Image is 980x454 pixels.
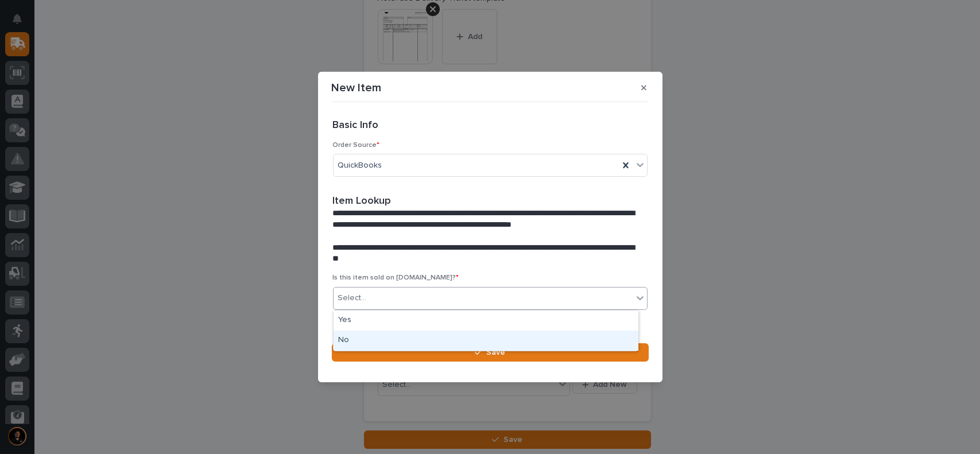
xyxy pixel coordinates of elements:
[333,142,380,149] span: Order Source
[486,347,505,358] span: Save
[334,331,638,351] div: No
[333,119,379,132] h2: Basic Info
[334,311,638,331] div: Yes
[333,195,392,208] h2: Item Lookup
[333,274,459,281] span: Is this item sold on [DOMAIN_NAME]?
[332,81,382,95] p: New Item
[338,292,367,304] div: Select...
[338,160,382,172] span: QuickBooks
[332,343,649,362] button: Save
